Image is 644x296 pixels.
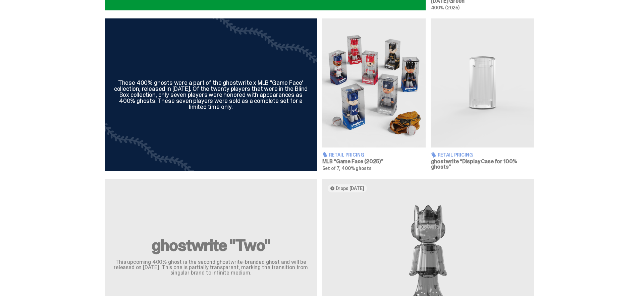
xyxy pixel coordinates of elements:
[431,5,460,11] span: 400% (2025)
[431,18,534,171] a: Display Case for 100% ghosts Retail Pricing
[431,18,534,147] img: Display Case for 100% ghosts
[329,153,364,157] span: Retail Pricing
[113,80,309,110] div: These 400% ghosts were a part of the ghostwrite x MLB "Game Face" collection, released in [DATE]....
[322,165,372,171] span: Set of 7, 400% ghosts
[322,18,426,171] a: Game Face (2025) Retail Pricing
[113,237,309,253] h2: ghostwrite "Two"
[438,153,473,157] span: Retail Pricing
[322,159,426,164] h3: MLB “Game Face (2025)”
[322,18,426,147] img: Game Face (2025)
[431,159,534,170] h3: ghostwrite “Display Case for 100% ghosts”
[336,186,364,191] span: Drops [DATE]
[113,259,309,276] p: This upcoming 400% ghost is the second ghostwrite-branded ghost and will be released on [DATE]. T...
